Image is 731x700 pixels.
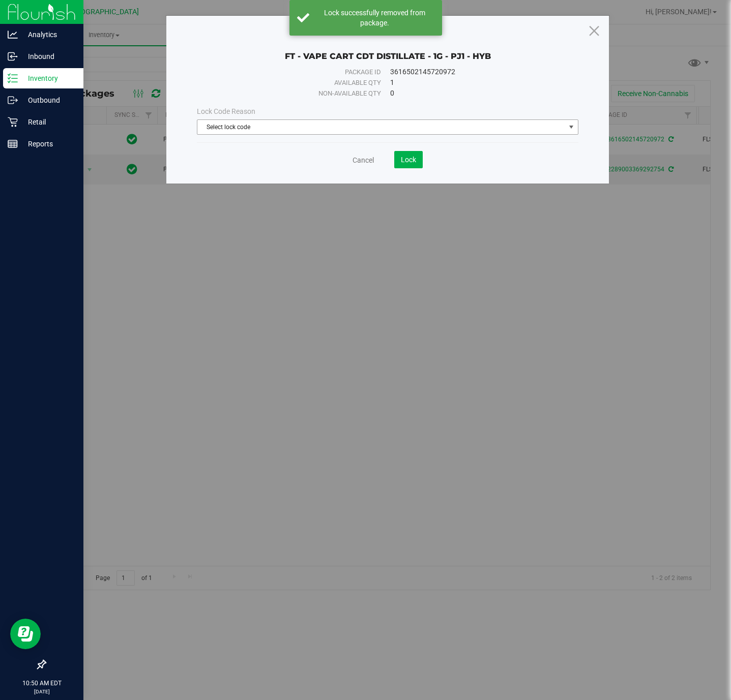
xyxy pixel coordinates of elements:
div: Non-available qty [214,88,382,99]
div: 1 [390,77,562,88]
a: Cancel [353,155,374,165]
div: Package ID [214,67,382,77]
p: [DATE] [5,688,79,695]
inline-svg: Analytics [8,29,18,40]
span: Lock [401,156,416,164]
p: Analytics [18,28,79,41]
div: FT - VAPE CART CDT DISTILLATE - 1G - PJ1 - HYB [197,36,578,62]
p: Outbound [18,94,79,106]
div: 3616502145720972 [390,67,562,77]
inline-svg: Inventory [8,73,18,83]
p: Inbound [18,50,79,63]
button: Lock [394,151,423,168]
p: Reports [18,138,79,150]
div: Available qty [214,78,382,88]
iframe: Resource center [10,619,41,649]
inline-svg: Inbound [8,51,18,62]
p: 10:50 AM EDT [5,679,79,688]
inline-svg: Outbound [8,95,18,105]
p: Retail [18,116,79,128]
inline-svg: Retail [8,117,18,127]
p: Inventory [18,72,79,84]
div: Lock successfully removed from package. [315,8,434,28]
inline-svg: Reports [8,139,18,149]
span: Select lock code [197,120,565,134]
div: 0 [390,88,562,99]
span: Lock Code Reason [197,107,255,115]
span: select [565,120,577,134]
